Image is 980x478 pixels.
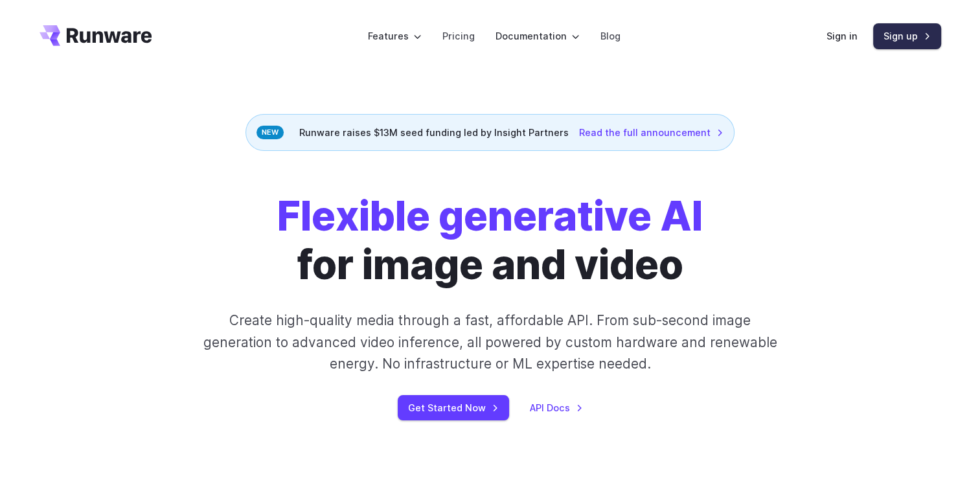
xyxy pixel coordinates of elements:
[40,25,152,46] a: Go to /
[368,28,422,43] label: Features
[398,395,509,420] a: Get Started Now
[277,192,703,240] strong: Flexible generative AI
[579,125,724,140] a: Read the full announcement
[600,28,621,43] a: Blog
[496,28,580,43] label: Documentation
[530,400,583,415] a: API Docs
[873,23,941,49] a: Sign up
[245,114,735,151] div: Runware raises $13M seed funding led by Insight Partners
[277,192,703,289] h1: for image and video
[442,28,475,43] a: Pricing
[826,28,858,43] a: Sign in
[201,310,779,374] p: Create high-quality media through a fast, affordable API. From sub-second image generation to adv...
